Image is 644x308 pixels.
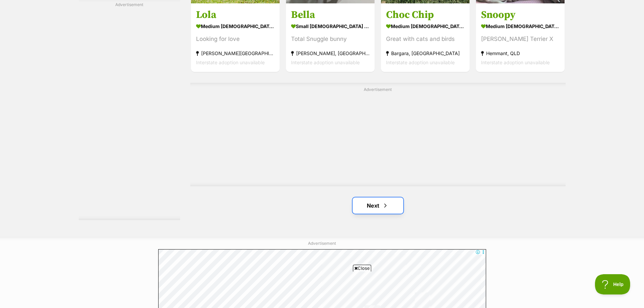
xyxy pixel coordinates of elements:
[286,3,375,72] a: Bella small [DEMOGRAPHIC_DATA] Dog Total Snuggle bunny [PERSON_NAME], [GEOGRAPHIC_DATA] Interstat...
[196,49,275,58] strong: [PERSON_NAME][GEOGRAPHIC_DATA], [GEOGRAPHIC_DATA]
[481,34,559,44] div: [PERSON_NAME] Terrier X
[381,3,470,72] a: Choc Chip medium [DEMOGRAPHIC_DATA] Dog Great with cats and birds Bargara, [GEOGRAPHIC_DATA] Inte...
[291,34,369,44] div: Total Snuggle bunny
[196,21,275,31] strong: medium [DEMOGRAPHIC_DATA] Dog
[481,49,559,58] strong: Hemmant, QLD
[595,274,630,294] iframe: Help Scout Beacon - Open
[481,8,559,21] h3: Snoopy
[79,10,180,213] iframe: Advertisement
[291,60,360,65] span: Interstate adoption unavailable
[291,49,369,58] strong: [PERSON_NAME], [GEOGRAPHIC_DATA]
[386,34,464,44] div: Great with cats and birds
[476,3,565,72] a: Snoopy medium [DEMOGRAPHIC_DATA] Dog [PERSON_NAME] Terrier X Hemmant, QLD Interstate adoption una...
[190,197,566,214] nav: Pagination
[196,8,275,21] h3: Lola
[196,60,265,65] span: Interstate adoption unavailable
[199,274,445,305] iframe: Advertisement
[386,8,464,21] h3: Choc Chip
[353,197,403,214] a: Next page
[291,21,369,31] strong: small [DEMOGRAPHIC_DATA] Dog
[481,21,559,31] strong: medium [DEMOGRAPHIC_DATA] Dog
[386,60,455,65] span: Interstate adoption unavailable
[353,265,371,271] span: Close
[386,49,464,58] strong: Bargara, [GEOGRAPHIC_DATA]
[214,95,542,180] iframe: Advertisement
[481,60,550,65] span: Interstate adoption unavailable
[196,34,275,44] div: Looking for love
[190,83,566,187] div: Advertisement
[291,8,369,21] h3: Bella
[191,3,280,72] a: Lola medium [DEMOGRAPHIC_DATA] Dog Looking for love [PERSON_NAME][GEOGRAPHIC_DATA], [GEOGRAPHIC_D...
[386,21,464,31] strong: medium [DEMOGRAPHIC_DATA] Dog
